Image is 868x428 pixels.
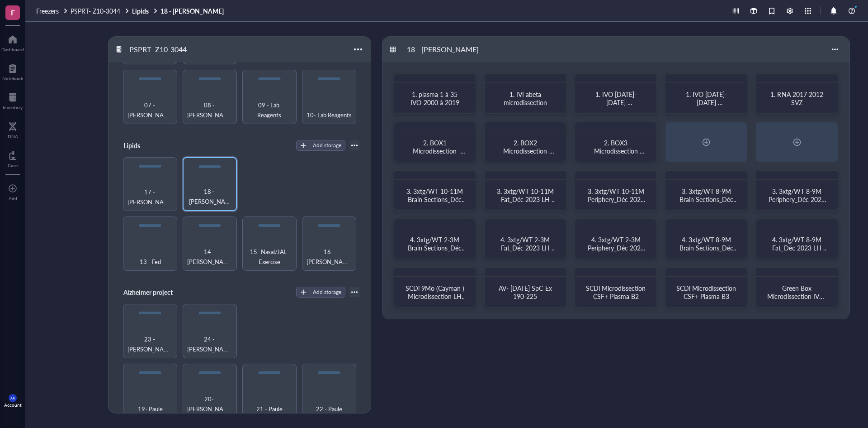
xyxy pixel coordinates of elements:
span: 4. 3xtg/WT 8-9M Brain Sections_Déc 2023 LH Review [679,235,738,260]
span: 4. 3xtg/WT 8-9M Fat_Déc 2023 LH Review [772,235,828,260]
span: 2. BOX2 Microdissection plasma CSF [503,138,554,164]
span: Freezers [36,6,59,15]
span: AV- [DATE] SpC Ex 190-225 [499,284,553,301]
span: 20- [PERSON_NAME] et [PERSON_NAME] [187,394,233,414]
a: Inventory [3,90,23,110]
span: 2. BOX3 Microdissection plasma CSF #70907 [588,138,645,164]
span: 14 - [PERSON_NAME]/[PERSON_NAME] [187,247,233,267]
span: 1. IVO [DATE]-[DATE] microdissection [594,90,637,115]
div: Alzheimer project [119,286,177,298]
div: Dashboard [1,47,24,52]
span: 09 - Lab Reagents [246,100,292,120]
span: 3. 3xtg/WT 8-9M Brain Sections_Déc 2023 LH Review [679,187,738,212]
span: 23 - [PERSON_NAME] et [PERSON_NAME] [127,334,173,354]
div: Add storage [313,141,341,149]
div: Add [9,196,17,201]
div: Core [8,163,18,168]
span: 10- Lab Reagents [307,110,352,120]
a: Dashboard [1,32,24,52]
span: 08 - [PERSON_NAME] et Fed [187,100,233,120]
span: 3. 3xtg/WT 10-11M Periphery_Déc 2023 LH Review [588,187,646,212]
span: 19- Paule [138,404,163,414]
span: Green Box Microdissection IVO-2000 [767,284,826,309]
div: 18 - [PERSON_NAME] [403,42,483,57]
span: 1. IVI abeta microdissection [504,90,547,107]
span: 2. BOX1 Microdissection plasma CSF #121744 [405,138,466,164]
div: Add storage [313,288,341,296]
span: 4. 3xtg/WT 2-3M Brain Sections_Déc 2023 LH Review [408,235,467,260]
div: DNA [8,134,18,139]
span: SCDi Microdissection CSF+ Plasma B2 [586,284,647,301]
span: 17 - [PERSON_NAME] et [PERSON_NAME] [127,187,173,207]
div: Notebook [2,76,23,81]
span: 16- [PERSON_NAME] [306,247,352,267]
span: 18 - [PERSON_NAME] [187,187,232,207]
span: 21 - Paule [256,404,283,414]
button: Add storage [296,140,345,151]
div: Inventory [3,105,23,110]
span: 24 - [PERSON_NAME] et [PERSON_NAME] [187,334,233,354]
a: Notebook [2,61,23,81]
span: 3. 3xtg/WT 10-11M Fat_Déc 2023 LH Review [497,187,557,212]
span: 3. 3xtg/WT 10-11M Brain Sections_Déc 2023 LH Review [406,187,467,212]
a: PSPRT- Z10-3044 [71,7,130,15]
span: AA [10,396,15,400]
span: SCDi Microdissection CSF+ Plasma B3 [676,284,738,301]
span: 13 - Fed [140,257,161,267]
span: 15- Nasal/JAL Exercise [246,247,292,267]
span: SCDi 9Mo (Cayman ) Microdissection LH [DATE] [406,284,467,309]
span: F [11,7,15,18]
span: 22 - Paule [316,404,342,414]
a: DNA [8,119,18,139]
span: 3. 3xtg/WT 8-9M Periphery_Déc 2023 LH Review [769,187,827,212]
div: PSPRT- Z10-3044 [125,42,191,57]
span: 1. plasma 1 à 35 IVO-2000 à 2019 [410,90,460,107]
div: Lipids [119,139,174,152]
a: Freezers [36,7,69,15]
span: PSPRT- Z10-3044 [71,6,120,15]
span: 4. 3xtg/WT 2-3M Fat_Déc 2023 LH Review [500,235,557,260]
span: 4. 3xtg/WT 2-3M Periphery_Déc 2023 LH Review [588,235,646,260]
span: 1. IVO [DATE]-[DATE] microdissection [684,90,728,115]
a: Core [8,148,18,168]
div: Account [4,402,22,408]
a: Lipids18 - [PERSON_NAME] [132,7,226,15]
span: 07 - [PERSON_NAME] [127,100,173,120]
span: 1. RNA 2017 2012 SVZ [770,90,825,107]
button: Add storage [296,287,345,298]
